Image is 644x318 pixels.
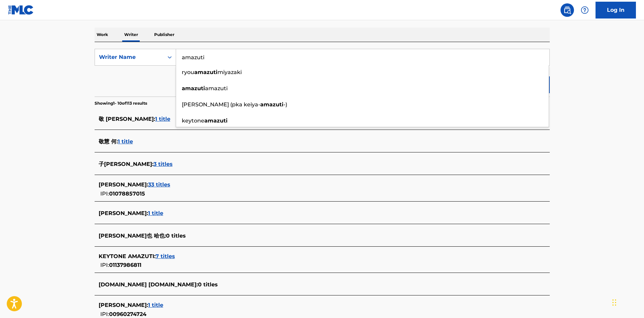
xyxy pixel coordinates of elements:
[205,85,228,92] span: amazuti
[283,101,287,108] span: -)
[8,5,34,15] img: MLC Logo
[100,262,109,268] span: IPI:
[99,281,198,288] span: [DOMAIN_NAME] [DOMAIN_NAME] :
[610,286,644,318] div: Chat-Widget
[563,6,571,14] img: search
[122,28,140,42] p: Writer
[100,190,109,197] span: IPI:
[99,302,148,308] span: [PERSON_NAME] :
[561,3,574,17] a: Public Search
[148,302,163,308] span: 1 title
[99,181,148,188] span: [PERSON_NAME] :
[155,116,170,122] span: 1 title
[99,116,155,122] span: 敬 [PERSON_NAME] :
[198,281,218,288] span: 0 titles
[156,253,175,259] span: 7 titles
[217,69,242,75] span: miyazaki
[610,286,644,318] iframe: Chat Widget
[99,233,166,239] span: [PERSON_NAME]也 哈也 :
[182,85,205,92] strong: amazuti
[154,161,173,167] span: 3 titles
[182,101,260,108] span: [PERSON_NAME] (pka keiya-
[182,69,194,75] span: ryou
[109,262,141,268] span: 01137986811
[581,6,589,14] img: help
[118,138,133,145] span: 1 title
[109,190,145,197] span: 01078857015
[100,311,109,317] span: IPI:
[612,292,616,313] div: Ziehen
[596,2,636,19] a: Log In
[182,117,204,124] span: keytone
[109,311,146,317] span: 00960274724
[99,253,156,259] span: KEYTONE AMAZUTI :
[148,181,170,188] span: 33 titles
[99,161,154,167] span: 子[PERSON_NAME] :
[99,138,118,145] span: 敬慧 何 :
[95,100,147,106] p: Showing 1 - 10 of 113 results
[204,117,228,124] strong: amazuti
[95,28,110,42] p: Work
[152,28,176,42] p: Publisher
[578,3,591,17] div: Help
[260,101,283,108] strong: amazuti
[95,49,550,97] form: Search Form
[99,210,148,216] span: [PERSON_NAME] :
[148,210,163,216] span: 1 title
[194,69,217,75] strong: amazuti
[166,233,186,239] span: 0 titles
[99,53,160,61] div: Writer Name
